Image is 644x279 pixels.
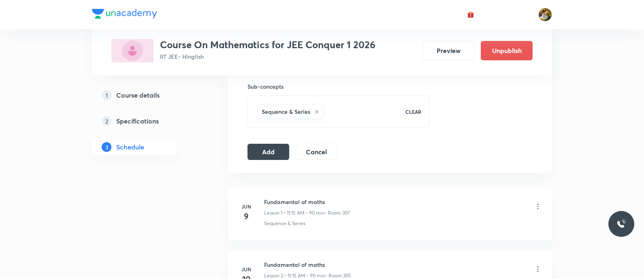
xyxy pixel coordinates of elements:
[247,144,289,160] button: Add
[116,116,159,126] h5: Specifications
[102,116,111,126] p: 2
[92,87,202,103] a: 1Course details
[92,113,202,129] a: 2Specifications
[92,9,157,21] a: Company Logo
[264,260,351,269] h6: Fundamental of maths
[238,266,254,273] h6: Jun
[116,142,144,152] h5: Schedule
[464,8,477,21] button: avatar
[238,210,254,222] h4: 9
[262,107,310,116] h6: Sequence & Series
[160,52,375,61] p: IIT JEE • Hinglish
[467,11,474,18] img: avatar
[264,220,305,227] p: Sequence & Series
[264,209,324,217] p: Lesson 1 • 11:15 AM • 90 min
[422,41,474,60] button: Preview
[296,144,337,160] button: Cancel
[111,39,154,62] img: E8EC3247-4387-4B16-994F-68C706CE655E_plus.png
[92,9,157,19] img: Company Logo
[238,203,254,210] h6: Jun
[324,209,350,217] p: • Room 307
[538,8,552,21] img: Gayatri Chillure
[481,41,533,60] button: Unpublish
[102,90,111,100] p: 1
[116,90,160,100] h5: Course details
[264,198,350,206] h6: Fundamental of maths
[160,39,375,51] h3: Course On Mathematics for JEE Conquer 1 2026
[247,82,430,91] h6: Sub-concepts
[102,142,111,152] p: 3
[405,108,421,115] p: CLEAR
[616,219,626,229] img: ttu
